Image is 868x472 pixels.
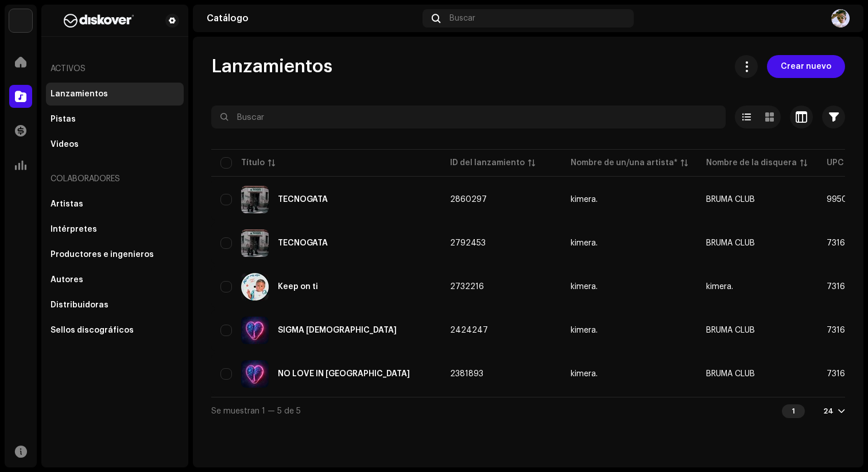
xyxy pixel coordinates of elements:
[51,14,147,28] img: b627a117-4a24-417a-95e9-2d0c90689367
[207,14,418,23] div: Catálogo
[571,283,598,291] div: kimera.
[278,196,328,204] div: TECNOGATA
[46,319,184,342] re-m-nav-item: Sellos discográficos
[51,115,76,124] div: Pistas
[706,157,797,169] div: Nombre de la disquera
[782,404,805,418] div: 1
[51,225,97,234] div: Intérpretes
[823,407,834,416] div: 24
[46,55,184,83] re-a-nav-header: Activos
[706,196,755,204] span: BRUMA CLUB
[46,193,184,216] re-m-nav-item: Artistas
[706,326,755,334] span: BRUMA CLUB
[51,200,83,209] div: Artistas
[51,326,134,335] div: Sellos discográficos
[706,370,755,378] span: BRUMA CLUB
[571,196,688,204] span: kimera.
[51,301,108,310] div: Distribuidoras
[278,326,397,334] div: SIGMA MALE
[241,273,269,301] img: aaaed495-ce4e-429e-b1a0-347fc400fc67
[571,370,688,378] span: kimera.
[278,283,318,291] div: Keep on ti
[51,140,79,149] div: Videos
[46,268,184,291] re-m-nav-item: Autores
[706,283,733,291] span: kimera.
[449,14,475,23] span: Buscar
[241,186,269,213] img: 3fd90a52-fa29-41bc-808c-ea7c3dc33246
[278,239,328,247] div: TECNOGATA
[51,275,83,284] div: Autores
[9,9,32,32] img: 297a105e-aa6c-4183-9ff4-27133c00f2e2
[450,370,483,378] span: 2381893
[450,239,486,247] span: 2792453
[767,55,845,78] button: Crear nuevo
[278,370,410,378] div: NO LOVE IN VALENCIA
[571,196,598,204] div: kimera.
[46,165,184,193] re-a-nav-header: Colaboradores
[241,317,269,344] img: 3b59e02a-937a-45f4-aac9-a0d9002762e5
[571,157,677,169] div: Nombre de un/una artista*
[51,250,154,259] div: Productores e ingenieros
[571,239,598,247] div: kimera.
[46,294,184,317] re-m-nav-item: Distribuidoras
[706,239,755,247] span: BRUMA CLUB
[211,106,726,128] input: Buscar
[450,196,487,204] span: 2860297
[46,108,184,131] re-m-nav-item: Pistas
[450,157,525,169] div: ID del lanzamiento
[571,283,688,291] span: kimera.
[46,83,184,106] re-m-nav-item: Lanzamientos
[450,283,484,291] span: 2732216
[46,133,184,156] re-m-nav-item: Videos
[241,157,265,169] div: Título
[571,326,598,334] div: kimera.
[571,370,598,378] div: kimera.
[51,89,108,99] div: Lanzamientos
[781,55,831,78] span: Crear nuevo
[211,407,301,415] span: Se muestran 1 — 5 de 5
[241,360,269,388] img: 2a497e24-777c-46fb-a481-611d30025ab7
[450,326,488,334] span: 2424247
[46,218,184,241] re-m-nav-item: Intérpretes
[241,229,269,257] img: 2e2d900a-a25c-4855-b551-18134e52d06e
[46,243,184,266] re-m-nav-item: Productores e ingenieros
[571,326,688,334] span: kimera.
[831,9,850,28] img: 4f903b52-03bd-4e53-9b90-a5ebc516e3ab
[211,55,332,78] span: Lanzamientos
[571,239,688,247] span: kimera.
